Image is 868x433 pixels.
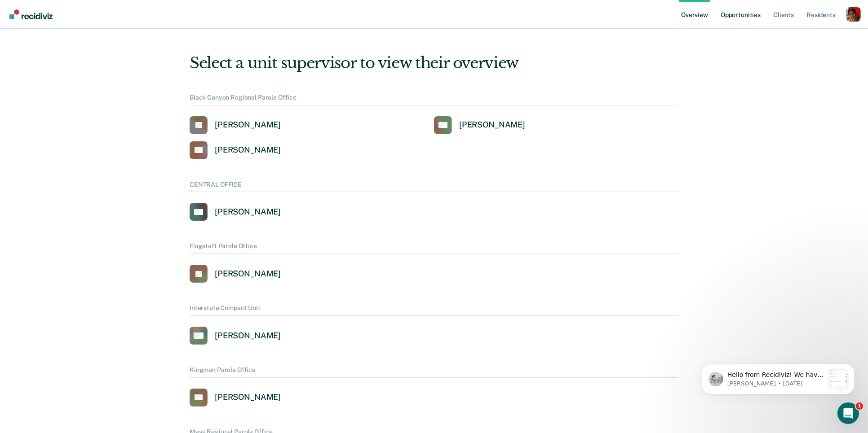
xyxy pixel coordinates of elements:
div: Select a unit supervisor to view their overview [190,54,678,72]
a: [PERSON_NAME] [190,141,281,159]
div: Flagstaff Parole Office [190,242,678,254]
div: Interstate Compact Unit [190,304,678,316]
div: CENTRAL OFFICE [190,181,678,192]
a: [PERSON_NAME] [434,116,525,134]
div: [PERSON_NAME] [215,392,281,402]
div: Black Canyon Regional Parole Office [190,94,678,105]
div: [PERSON_NAME] [215,145,281,155]
span: 1 [856,402,863,410]
div: [PERSON_NAME] [215,331,281,341]
a: [PERSON_NAME] [190,116,281,134]
div: [PERSON_NAME] [215,269,281,279]
iframe: Intercom live chat [837,402,859,424]
a: [PERSON_NAME] [190,389,281,407]
div: [PERSON_NAME] [215,207,281,217]
div: Kingman Parole Office [190,366,678,378]
button: Profile dropdown button [846,7,861,22]
img: Recidiviz [9,9,53,19]
iframe: Intercom notifications message [688,346,868,409]
div: [PERSON_NAME] [215,120,281,130]
span: Hello from Recidiviz! We have some exciting news. Officers will now have their own Overview page ... [39,25,136,318]
a: [PERSON_NAME] [190,265,281,283]
p: Message from Kim, sent 3d ago [39,34,136,42]
a: [PERSON_NAME] [190,327,281,345]
a: [PERSON_NAME] [190,203,281,221]
div: [PERSON_NAME] [459,120,525,130]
